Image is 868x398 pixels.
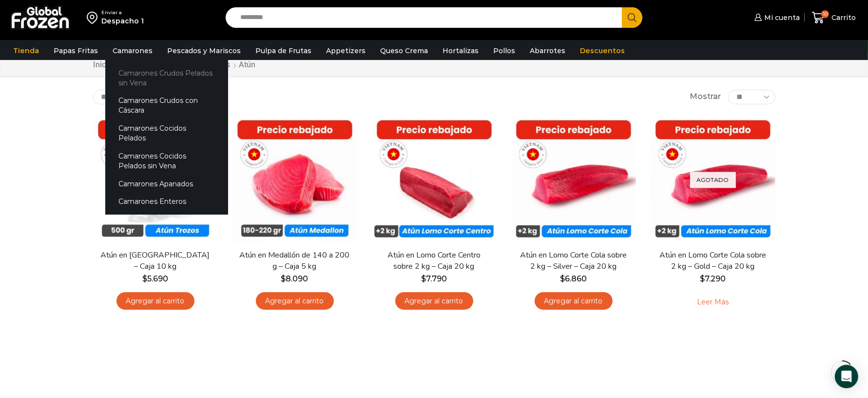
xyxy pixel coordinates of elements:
a: Tienda [8,41,44,60]
a: Atún en Lomo Corte Cola sobre 2 kg – Gold – Caja 20 kg [656,250,769,272]
span: $ [421,274,426,283]
a: Camarones Crudos Pelados sin Vena [105,64,228,92]
bdi: 8.090 [281,274,309,283]
a: Descuentos [575,41,630,60]
a: Camarones Cocidos Pelados [105,119,228,147]
div: Enviar a [101,9,144,16]
bdi: 7.290 [700,274,726,283]
nav: Breadcrumb [93,60,256,71]
span: 10 [821,10,829,18]
p: Agotado [690,172,736,188]
a: Camarones Enteros [105,193,228,211]
a: Inicio [93,60,113,71]
a: Agregar al carrito: “Atún en Medallón de 140 a 200 g - Caja 5 kg” [256,292,334,310]
span: Mi cuenta [762,13,800,22]
bdi: 6.860 [560,274,587,283]
div: Open Intercom Messenger [835,365,858,388]
a: Appetizers [321,41,370,60]
span: $ [560,274,565,283]
a: Camarones Cocidos Pelados sin Vena [105,147,228,175]
span: $ [281,274,286,283]
a: Papas Fritas [49,41,103,60]
a: Hortalizas [438,41,483,60]
a: Camarones Crudos con Cáscara [105,92,228,119]
span: $ [142,274,147,283]
h1: Atún [239,60,256,69]
div: Despacho 1 [101,16,144,26]
span: Carrito [829,13,856,22]
span: Mostrar [690,91,721,102]
a: Queso Crema [375,41,433,60]
a: Camarones Apanados [105,175,228,193]
bdi: 7.790 [421,274,447,283]
a: Camarones [108,41,157,60]
a: Atún en Lomo Corte Centro sobre 2 kg – Caja 20 kg [378,250,490,272]
a: Atún en [GEOGRAPHIC_DATA] – Caja 10 kg [99,250,211,272]
a: Pulpa de Frutas [251,41,316,60]
a: Agregar al carrito: “Atún en Lomo Corte Cola sobre 2 kg - Silver - Caja 20 kg” [535,292,613,310]
span: $ [700,274,705,283]
a: Pollos [488,41,520,60]
a: Agregar al carrito: “Atún en Trozos - Caja 10 kg” [116,292,194,310]
img: address-field-icon.svg [87,9,101,26]
bdi: 5.690 [142,274,168,283]
a: Leé más sobre “Atún en Lomo Corte Cola sobre 2 kg - Gold – Caja 20 kg” [682,292,744,313]
a: Atún en Lomo Corte Cola sobre 2 kg – Silver – Caja 20 kg [517,250,629,272]
a: Agregar al carrito: “Atún en Lomo Corte Centro sobre 2 kg - Caja 20 kg” [395,292,473,310]
a: Atún en Medallón de 140 a 200 g – Caja 5 kg [238,250,350,272]
a: Abarrotes [525,41,570,60]
a: Mi cuenta [752,8,800,27]
button: Search button [622,7,642,28]
select: Pedido de la tienda [93,90,217,104]
a: 10 Carrito [810,6,858,29]
a: Pescados y Mariscos [162,41,246,60]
